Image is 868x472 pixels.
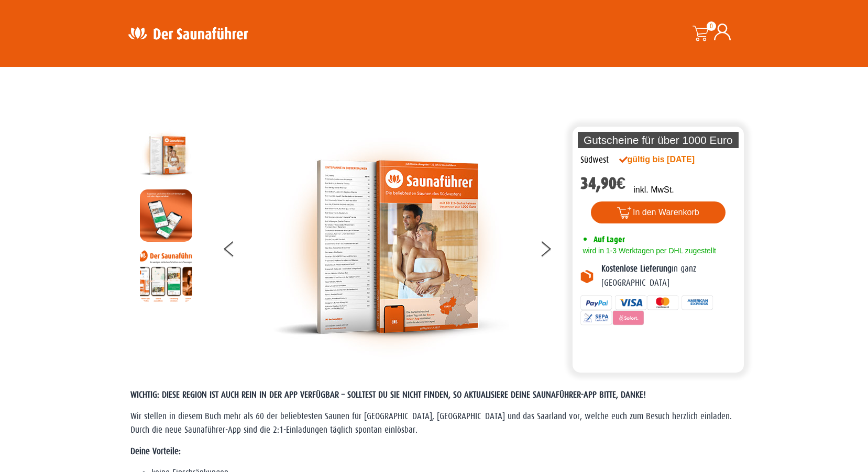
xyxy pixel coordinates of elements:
[578,132,739,148] p: Gutscheine für über 1000 Euro
[140,250,192,302] img: Anleitung7tn
[601,264,672,274] b: Kostenlose Lieferung
[130,390,646,400] span: WICHTIG: DIESE REGION IST AUCH REIN IN DER APP VERFÜGBAR – SOLLTEST DU SIE NICHT FINDEN, SO AKTUA...
[130,446,181,456] strong: Deine Vorteile:
[633,184,674,196] p: inkl. MwSt.
[580,174,626,193] bdi: 34,90
[594,234,625,244] span: Auf Lager
[580,246,716,255] span: wird in 1-3 Werktagen per DHL zugestellt
[619,153,718,166] div: gültig bis [DATE]
[140,129,192,182] img: der-saunafuehrer-2025-suedwest
[580,153,609,167] div: Südwest
[617,174,626,193] span: €
[273,129,509,365] img: der-saunafuehrer-2025-suedwest
[591,201,726,223] button: In den Warenkorb
[130,411,732,435] span: Wir stellen in diesem Buch mehr als 60 der beliebtesten Saunen für [GEOGRAPHIC_DATA], [GEOGRAPHIC...
[707,21,716,31] span: 0
[140,189,192,242] img: MOCKUP-iPhone_regional
[601,262,737,290] p: in ganz [GEOGRAPHIC_DATA]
